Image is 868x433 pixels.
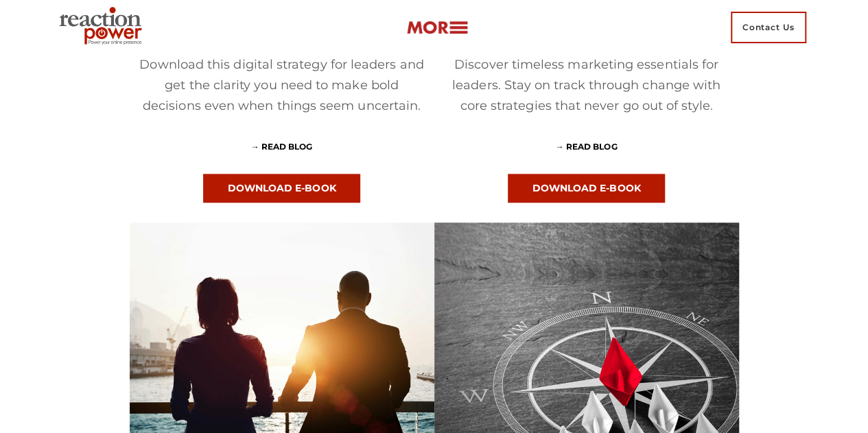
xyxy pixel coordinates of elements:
[251,141,313,152] a: → READ BLOG
[731,12,806,43] span: Contact Us
[54,3,153,52] img: Executive Branding | Personal Branding Agency
[441,55,732,116] p: Discover timeless marketing essentials for leaders. Stay on track through change with core strate...
[137,55,427,116] p: Download this digital strategy for leaders and get the clarity you need to make bold decisions ev...
[406,20,468,36] img: more-btn.png
[508,174,664,202] a: DOWNLOAD E-BOOK
[203,174,360,202] a: DOWNLOAD E-BOOK
[556,141,618,152] a: → READ BLOG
